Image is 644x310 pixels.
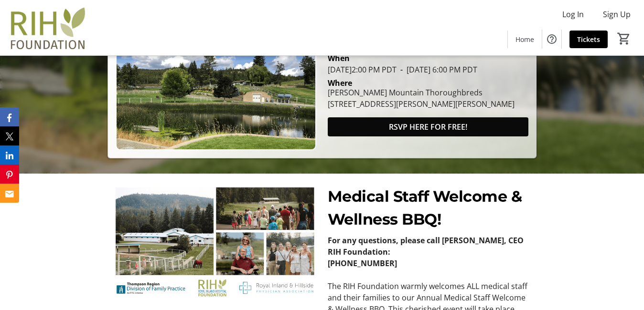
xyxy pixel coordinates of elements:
span: Home [515,34,534,44]
div: [PERSON_NAME] Mountain Thoroughbreds [328,87,515,98]
span: RSVP HERE FOR FREE! [389,121,467,133]
div: Where [328,79,352,87]
p: Medical Staff Welcome & Wellness BBQ! [328,185,531,231]
span: Sign Up [603,9,631,20]
div: When [328,52,350,64]
a: Home [508,31,542,48]
button: Log In [555,7,591,22]
img: Campaign CTA Media Photo [116,37,316,150]
img: undefined [113,185,316,299]
a: Tickets [569,31,608,48]
strong: For any questions, please call [PERSON_NAME], CEO RIH Foundation: [328,235,524,257]
button: Cart [615,30,633,47]
button: Help [542,30,561,49]
button: RSVP HERE FOR FREE! [328,117,528,136]
button: Sign Up [595,7,638,22]
img: Royal Inland Hospital Foundation 's Logo [6,4,91,52]
strong: [PHONE_NUMBER] [328,258,397,269]
div: [STREET_ADDRESS][PERSON_NAME][PERSON_NAME] [328,98,515,110]
span: Tickets [577,34,600,44]
span: [DATE] 2:00 PM PDT [328,64,397,75]
span: Log In [562,9,584,20]
span: - [397,64,407,75]
span: [DATE] 6:00 PM PDT [397,64,477,75]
